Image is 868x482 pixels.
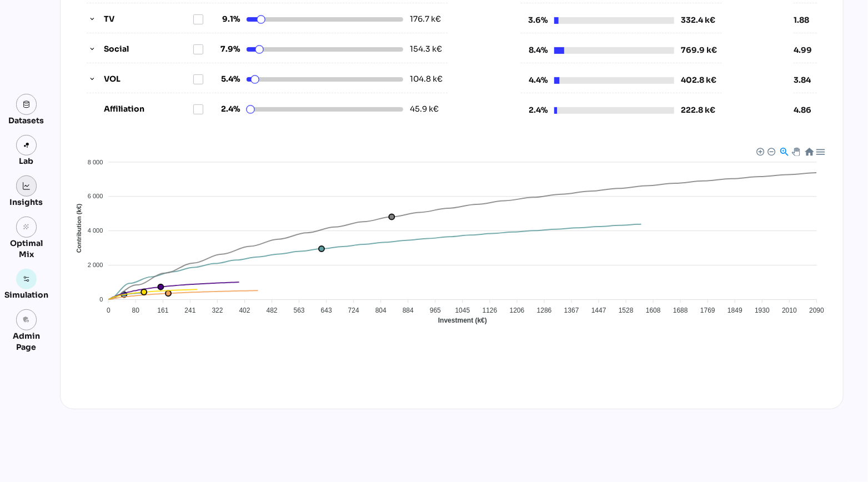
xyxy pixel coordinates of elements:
[104,43,193,55] label: Social
[375,307,387,315] tspan: 804
[794,44,817,56] div: 4.99
[213,73,240,85] span: 5.4%
[23,142,31,149] img: lab.svg
[794,74,817,86] div: 3.84
[23,101,31,108] img: data.svg
[213,43,240,55] span: 7.9%
[700,307,715,315] tspan: 1769
[681,44,717,56] div: 769.9 k€
[213,13,240,25] span: 9.1%
[4,289,48,300] div: Simulation
[23,223,31,231] i: grain
[107,307,111,315] tspan: 0
[104,13,193,25] label: TV
[483,307,498,315] tspan: 1126
[4,330,48,353] div: Admin Page
[88,262,103,268] tspan: 2 000
[681,14,715,26] div: 332.4 k€
[104,103,193,115] label: Affiliation
[410,43,445,55] div: 154.3 k€
[403,307,414,315] tspan: 884
[804,147,814,156] div: Reset Zoom
[767,147,775,155] div: Zoom Out
[23,275,31,283] img: settings.svg
[23,316,31,324] i: admin_panel_settings
[794,104,817,116] div: 4.86
[184,307,195,315] tspan: 241
[430,307,441,315] tspan: 965
[809,307,824,315] tspan: 2090
[619,307,634,315] tspan: 1528
[521,14,548,26] span: 3.6%
[76,204,82,253] text: Contribution (k€)
[510,307,525,315] tspan: 1206
[521,104,548,116] span: 2.4%
[779,147,789,156] div: Selection Zoom
[267,307,278,315] tspan: 482
[646,307,661,315] tspan: 1608
[521,44,548,56] span: 8.4%
[88,228,103,234] tspan: 4 000
[410,73,445,85] div: 104.8 k€
[157,307,168,315] tspan: 161
[564,307,579,315] tspan: 1367
[438,317,487,324] text: Investment (k€)
[294,307,305,315] tspan: 563
[99,296,103,303] tspan: 0
[782,307,797,315] tspan: 2010
[792,148,799,154] div: Panning
[88,159,103,165] tspan: 8 000
[212,307,223,315] tspan: 322
[9,115,44,126] div: Datasets
[537,307,552,315] tspan: 1286
[755,307,770,315] tspan: 1930
[213,103,240,115] span: 2.4%
[321,307,332,315] tspan: 643
[681,104,715,116] div: 222.8 k€
[23,182,31,190] img: graph.svg
[681,74,716,86] div: 402.8 k€
[10,197,43,208] div: Insights
[348,307,359,315] tspan: 724
[104,73,193,85] label: VOL
[673,307,688,315] tspan: 1688
[591,307,606,315] tspan: 1447
[794,14,817,26] div: 1.88
[455,307,470,315] tspan: 1045
[521,74,548,86] span: 4.4%
[410,13,445,25] div: 176.7 k€
[4,238,48,260] div: Optimal Mix
[410,103,445,115] div: 45.9 k€
[756,147,764,155] div: Zoom In
[239,307,250,315] tspan: 402
[14,155,39,167] div: Lab
[132,307,140,315] tspan: 80
[815,147,825,156] div: Menu
[88,193,103,200] tspan: 6 000
[727,307,742,315] tspan: 1849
